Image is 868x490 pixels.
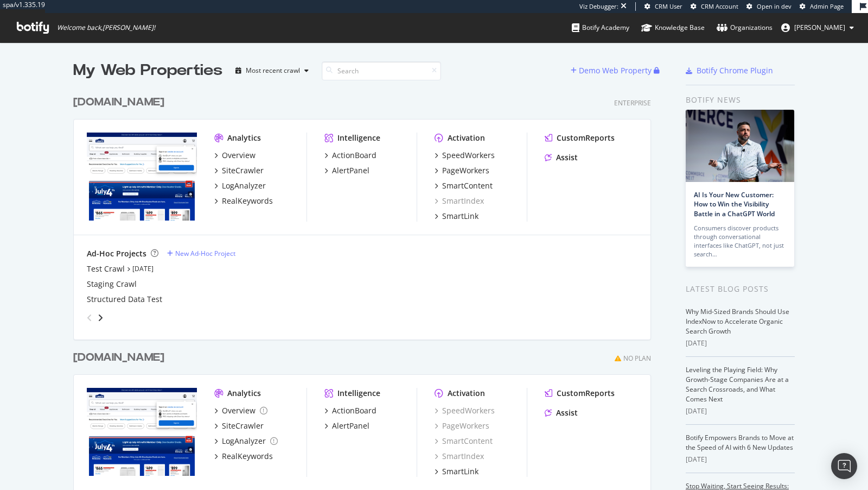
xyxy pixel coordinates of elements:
[435,405,495,416] a: SpeedWorkers
[97,312,104,323] div: angle-right
[686,307,789,336] a: Why Mid-Sized Brands Should Use IndexNow to Accelerate Organic Search Growth
[686,433,794,452] a: Botify Empowers Brands to Move at the Speed of AI with 6 New Updates
[442,150,495,161] div: SpeedWorkers
[222,436,266,447] div: LogAnalyzer
[686,406,795,416] div: [DATE]
[214,436,278,447] a: LogAnalyzer
[571,62,654,79] button: Demo Web Property
[448,133,485,143] div: Activation
[324,405,376,416] a: ActionBoard
[214,451,273,462] a: RealKeywords
[324,150,376,161] a: ActionBoard
[691,2,738,11] a: CRM Account
[231,62,313,79] button: Most recent crawl
[442,165,489,176] div: PageWorkers
[222,196,273,206] div: RealKeywords
[87,133,197,221] img: www.lowes.com
[435,420,489,431] div: PageWorkers
[435,180,493,191] a: SmartContent
[435,165,489,176] a: PageWorkers
[332,165,369,176] div: AlertPanel
[435,196,484,206] a: SmartIndex
[167,249,235,258] a: New Ad-Hoc Project
[694,224,786,259] div: Consumers discover products through conversational interfaces like ChatGPT, not just search…
[686,65,773,76] a: Botify Chrome Plugin
[222,405,256,416] div: Overview
[556,407,578,418] div: Assist
[697,65,773,76] div: Botify Chrome Plugin
[746,2,792,11] a: Open in dev
[87,248,146,259] div: Ad-Hoc Projects
[222,451,273,462] div: RealKeywords
[214,180,266,191] a: LogAnalyzer
[800,2,844,11] a: Admin Page
[73,95,169,110] a: [DOMAIN_NAME]
[614,98,651,108] div: Enterprise
[545,388,615,399] a: CustomReports
[579,2,618,11] div: Viz Debugger:
[337,388,380,399] div: Intelligence
[773,19,863,36] button: [PERSON_NAME]
[227,388,261,399] div: Analytics
[87,294,162,305] div: Structured Data Test
[545,407,578,418] a: Assist
[222,420,264,431] div: SiteCrawler
[246,67,300,74] div: Most recent crawl
[435,451,484,462] a: SmartIndex
[579,65,652,76] div: Demo Web Property
[87,279,137,290] a: Staging Crawl
[686,283,795,295] div: Latest Blog Posts
[571,66,654,75] a: Demo Web Property
[73,60,222,81] div: My Web Properties
[641,22,705,33] div: Knowledge Base
[435,150,495,161] a: SpeedWorkers
[73,350,164,366] div: [DOMAIN_NAME]
[442,211,478,222] div: SmartLink
[73,350,169,366] a: [DOMAIN_NAME]
[557,133,615,143] div: CustomReports
[442,466,478,477] div: SmartLink
[82,309,97,326] div: angle-left
[686,338,795,348] div: [DATE]
[132,264,154,273] a: [DATE]
[572,22,629,33] div: Botify Academy
[57,23,155,32] span: Welcome back, [PERSON_NAME] !
[557,388,615,399] div: CustomReports
[222,180,266,191] div: LogAnalyzer
[448,388,485,399] div: Activation
[556,152,578,163] div: Assist
[222,150,256,161] div: Overview
[572,13,629,42] a: Botify Academy
[214,150,256,161] a: Overview
[175,249,235,258] div: New Ad-Hoc Project
[222,165,264,176] div: SiteCrawler
[87,263,125,274] a: Test Crawl
[701,2,738,10] span: CRM Account
[332,420,369,431] div: AlertPanel
[644,2,682,11] a: CRM User
[686,94,795,106] div: Botify news
[435,436,493,447] div: SmartContent
[794,23,845,32] span: connor
[87,388,197,476] img: www.lowessecondary.com
[214,165,264,176] a: SiteCrawler
[332,150,376,161] div: ActionBoard
[717,22,773,33] div: Organizations
[324,420,369,431] a: AlertPanel
[831,453,857,479] div: Open Intercom Messenger
[227,133,261,143] div: Analytics
[655,2,682,10] span: CRM User
[214,196,273,206] a: RealKeywords
[214,420,264,431] a: SiteCrawler
[324,165,369,176] a: AlertPanel
[435,466,478,477] a: SmartLink
[73,95,164,110] div: [DOMAIN_NAME]
[686,455,795,464] div: [DATE]
[442,180,493,191] div: SmartContent
[623,354,651,363] div: No Plan
[337,133,380,143] div: Intelligence
[332,405,376,416] div: ActionBoard
[214,405,267,416] a: Overview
